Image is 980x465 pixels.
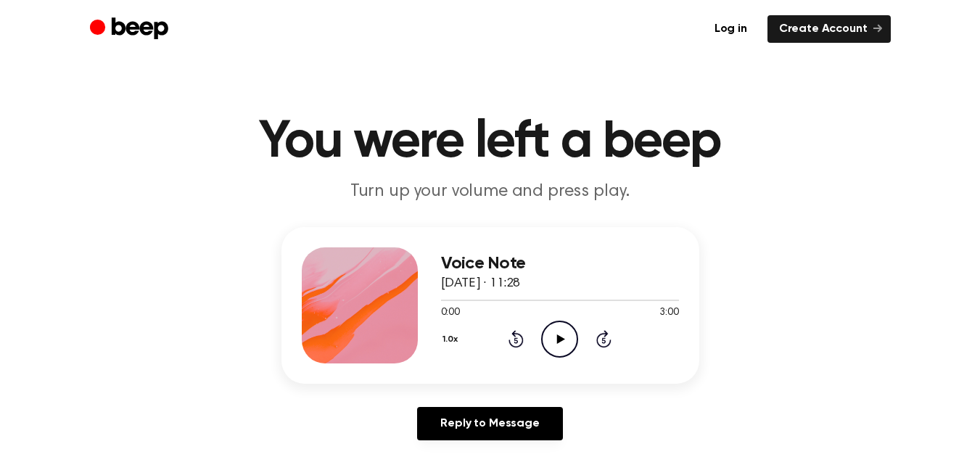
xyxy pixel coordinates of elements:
a: Create Account [767,15,891,43]
a: Beep [90,15,172,44]
h3: Voice Note [441,254,679,273]
button: 1.0x [441,327,464,352]
span: 3:00 [659,305,678,321]
a: Log in [703,15,759,43]
h1: You were left a beep [119,116,862,168]
a: Reply to Message [417,407,562,440]
p: Turn up your volume and press play. [212,180,769,204]
span: 0:00 [441,305,460,321]
span: [DATE] · 11:28 [441,277,521,290]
